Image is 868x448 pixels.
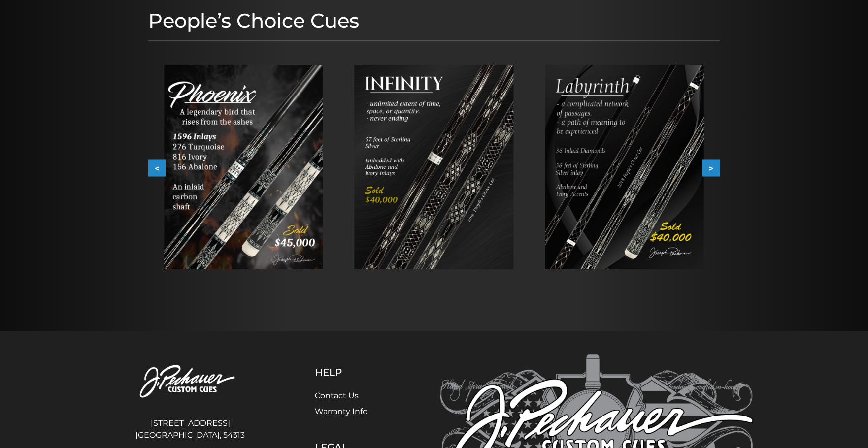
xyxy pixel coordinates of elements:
a: Contact Us [315,391,359,400]
a: Warranty Info [315,407,367,416]
img: Pechauer Custom Cues [115,354,266,409]
button: < [148,160,166,177]
button: > [702,160,720,177]
h5: Help [315,366,391,378]
div: Carousel Navigation [148,160,720,177]
address: [STREET_ADDRESS] [GEOGRAPHIC_DATA], 54313 [115,414,266,445]
h1: People’s Choice Cues [148,9,720,32]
